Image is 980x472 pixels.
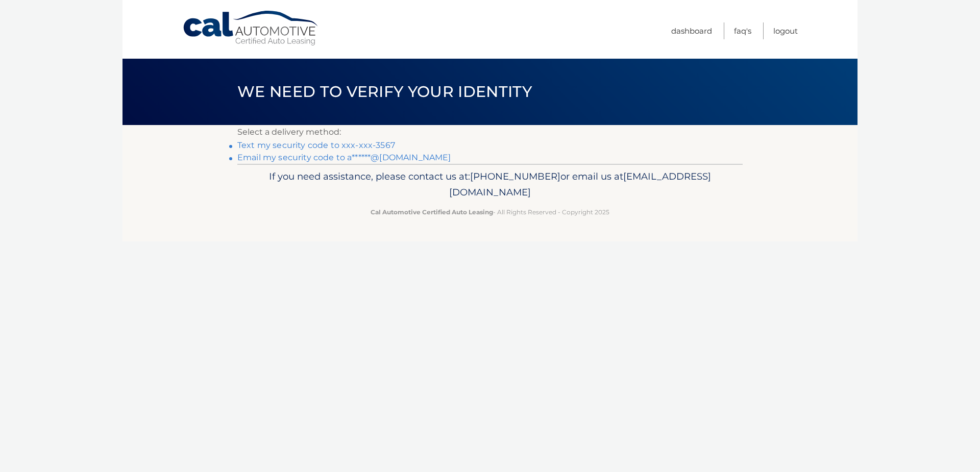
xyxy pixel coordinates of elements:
a: Cal Automotive [182,10,320,46]
a: Logout [773,22,798,39]
span: [PHONE_NUMBER] [470,170,560,182]
p: - All Rights Reserved - Copyright 2025 [244,207,736,217]
a: FAQ's [734,22,751,39]
strong: Cal Automotive Certified Auto Leasing [371,208,493,216]
a: Email my security code to a******@[DOMAIN_NAME] [237,153,451,162]
a: Dashboard [671,22,712,39]
span: We need to verify your identity [237,82,532,101]
a: Text my security code to xxx-xxx-3567 [237,140,395,150]
p: If you need assistance, please contact us at: or email us at [244,168,736,201]
p: Select a delivery method: [237,125,743,139]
